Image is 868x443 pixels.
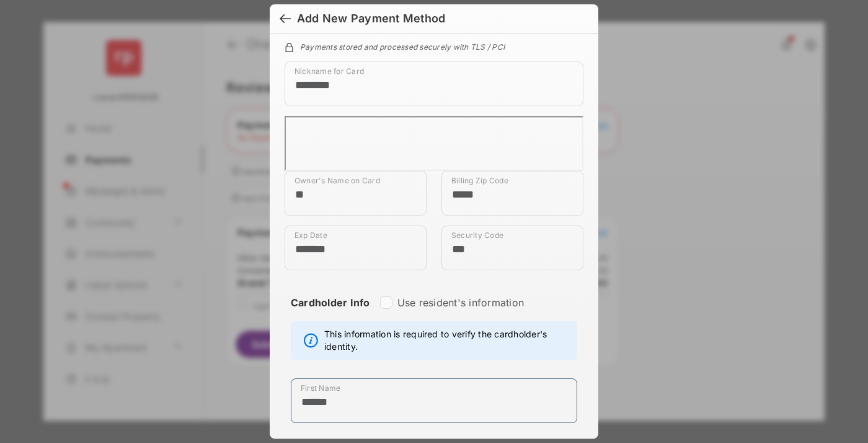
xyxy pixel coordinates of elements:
[324,328,570,353] span: This information is required to verify the cardholder's identity.
[297,12,445,25] div: Add New Payment Method
[285,116,583,171] iframe: Credit card field
[397,296,524,309] label: Use resident's information
[285,40,583,52] div: Payments stored and processed securely with TLS / PCI
[291,296,370,331] strong: Cardholder Info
